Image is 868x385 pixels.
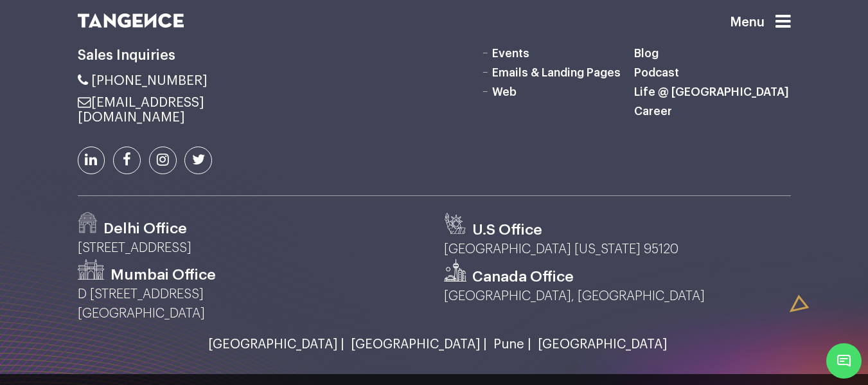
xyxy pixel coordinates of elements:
[492,86,517,98] a: Web
[444,287,791,306] p: [GEOGRAPHIC_DATA], [GEOGRAPHIC_DATA]
[444,240,791,259] p: [GEOGRAPHIC_DATA] [US_STATE] 95120
[91,74,208,87] span: [PHONE_NUMBER]
[634,67,679,78] a: Podcast
[492,67,621,78] a: Emails & Landing Pages
[78,44,303,67] h6: Sales Inquiries
[487,337,531,352] a: Pune |
[78,212,98,233] img: Path-529.png
[202,337,344,352] a: [GEOGRAPHIC_DATA] |
[444,259,466,282] img: canada.svg
[492,48,529,59] a: Events
[472,267,574,287] h3: Canada Office
[531,337,667,352] a: [GEOGRAPHIC_DATA]
[634,105,672,117] a: Career
[103,219,187,238] h3: Delhi Office
[826,343,862,379] span: Chat Widget
[78,74,208,87] a: [PHONE_NUMBER]
[344,337,487,352] a: [GEOGRAPHIC_DATA] |
[111,265,216,285] h3: Mumbai Office
[78,259,105,280] img: Path-530.png
[472,220,542,240] h3: U.S Office
[634,86,789,98] a: Life @ [GEOGRAPHIC_DATA]
[78,13,184,28] img: logo SVG
[78,285,425,323] p: D [STREET_ADDRESS] [GEOGRAPHIC_DATA]
[78,96,204,124] a: [EMAIL_ADDRESS][DOMAIN_NAME]
[634,48,659,59] a: Blog
[444,212,466,235] img: us.svg
[78,238,425,258] p: [STREET_ADDRESS]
